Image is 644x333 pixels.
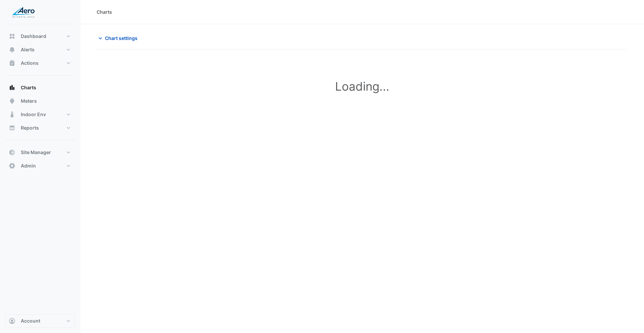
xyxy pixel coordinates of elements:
[5,108,75,121] button: Indoor Env
[5,94,75,108] button: Meters
[5,121,75,135] button: Reports
[21,162,36,169] span: Admin
[8,5,38,19] img: Company Logo
[9,46,15,53] app-icon: Alerts
[5,146,75,159] button: Site Manager
[111,79,613,93] h1: Loading...
[5,314,75,328] button: Account
[5,43,75,56] button: Alerts
[9,33,15,40] app-icon: Dashboard
[5,56,75,70] button: Actions
[9,60,15,66] app-icon: Actions
[9,98,15,104] app-icon: Meters
[97,32,142,44] button: Chart settings
[21,60,39,66] span: Actions
[97,8,112,15] div: Charts
[21,33,46,40] span: Dashboard
[9,162,15,169] app-icon: Admin
[21,111,46,118] span: Indoor Env
[5,81,75,94] button: Charts
[21,149,51,156] span: Site Manager
[9,149,15,156] app-icon: Site Manager
[21,98,37,104] span: Meters
[21,318,40,324] span: Account
[21,125,39,131] span: Reports
[9,125,15,131] app-icon: Reports
[21,46,35,53] span: Alerts
[21,84,36,91] span: Charts
[9,111,15,118] app-icon: Indoor Env
[105,35,138,42] span: Chart settings
[5,159,75,173] button: Admin
[9,84,15,91] app-icon: Charts
[5,30,75,43] button: Dashboard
